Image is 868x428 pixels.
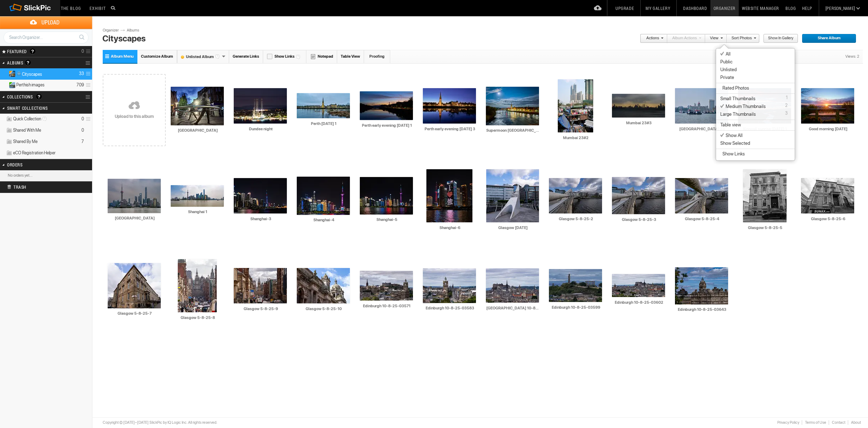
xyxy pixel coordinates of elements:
[108,179,161,213] img: untitled.webp
[297,217,351,223] input: Shanghai-4
[111,54,134,59] span: Album Menu
[171,314,225,321] input: Glasgow 5-8-25-8
[675,216,729,222] input: Glasgow 5-8-25-4
[6,150,12,156] img: ico_album_coll.png
[7,91,67,102] h2: Collections
[234,88,287,124] img: Dundee_night.webp
[763,34,798,43] a: Show in Gallery
[108,310,161,317] input: Glasgow 5-8-25-7
[297,177,350,215] img: untitled-4.webp
[103,420,217,426] div: Copyright © [DATE]–[DATE] SlickPic by IQ Logic Inc. All rights reserved.
[423,224,477,231] input: Shanghai-6
[785,110,788,116] abbr: 3
[743,169,787,222] img: Glasgow_5-8-25-5.webp
[549,304,603,311] input: Edinburgh 10-8-25-03599
[423,305,477,312] input: Edinburgh 10-8-25-03583
[13,139,38,144] span: Shared By Me
[75,31,88,43] a: Search
[234,216,288,222] input: Shanghai-3
[801,88,854,124] img: Good_morning_sun_19-12-24.webp
[720,151,745,157] span: Show Links
[549,135,603,141] input: Mumbai 23#2
[234,306,288,312] input: Glasgow 5-8-25-9
[360,177,413,215] img: untitled-5.webp
[6,71,16,77] ins: Unlisted Album with password
[7,57,67,68] h2: Albums
[486,224,540,231] input: Glasgow 5-8-25
[234,178,287,213] img: untitled-3.webp
[720,96,755,102] span: Small Thumbnails
[785,103,788,108] abbr: 2
[1,82,7,87] a: Expand
[720,112,756,117] span: Large Thumbnails
[486,268,539,303] img: Edinburgh_10-8-25-03596.webp
[263,50,306,63] a: Show Links
[801,126,855,132] input: Good morning sun 19-12-24
[7,182,73,192] h2: Trash
[786,95,788,101] abbr: 1
[612,120,666,126] input: Mumbai 23#3
[171,185,224,207] img: untitled-2.webp
[720,141,750,146] span: Show Selected
[705,34,723,43] a: View
[423,126,477,132] input: Perth early evening 11-12-22 3
[558,79,593,132] img: _Mumbai_23_2.webp
[802,420,829,425] a: Terms of Use
[85,92,92,102] a: Collection Options
[549,269,602,302] img: Edinburgh_10-8-25-03599.webp
[4,32,89,44] input: Search Organizer...
[801,178,854,213] img: Glasgow_5-8-25-6.webp
[364,50,390,63] a: Proofing
[802,34,851,43] span: Share Album
[8,173,33,178] b: No orders yet...
[423,88,476,124] img: Perth_early_evening_11-12-22_3.webp
[13,127,41,133] span: Shared With Me
[7,159,67,170] h2: Orders
[360,271,413,301] img: Edinburgh_10-8-25-03571.webp
[675,267,728,304] img: Edinburgh_10-8-25-03643.webp
[110,4,118,12] input: Search photos on SlickPic...
[234,268,287,303] img: Glasgow_5-8-25-9.webp
[297,121,351,127] input: Perth 14-1-22 1
[801,216,855,222] input: Glasgow 5-8-25-6
[171,209,225,215] input: Shanghai 1
[306,50,337,63] a: Notepad
[720,75,734,80] span: Private
[612,299,666,306] input: Edinburgh 10-8-25-03602
[360,122,414,129] input: Perth early evening 11-12-22 1
[426,169,472,222] img: untitled-6.webp
[675,178,728,213] img: Glasgow_5-8-25-4.webp
[675,126,729,132] input: Mumbai 23
[612,217,666,223] input: Glasgow 5-8-25-3
[675,88,728,124] img: Mumbai_23.webp
[720,104,766,109] span: Medium Thumbnails
[141,54,173,59] span: Customize Album
[640,34,663,43] a: Actions
[108,215,161,221] input: Shanghai
[234,126,288,132] input: Dundee night
[360,91,413,120] img: Perth_early_evening_11-12-22_1.webp
[7,103,67,113] h2: Smart Collections
[16,71,42,76] span: Cityscapes
[848,420,861,425] a: About
[337,50,364,63] a: Table View
[13,116,49,122] span: Quick Collection
[612,274,665,297] img: Edinburgh_10-8-25-03602.webp
[738,224,792,231] input: Glasgow 5-8-25-5
[675,306,729,313] input: Edinburgh 10-8-25-03643
[6,116,12,122] img: ico_album_quick.png
[486,169,539,222] img: Glasgow_5-8-25.webp
[360,217,414,223] input: Shanghai-5
[6,82,16,88] ins: Public Album
[13,150,56,156] span: eCO Registration Helper
[720,122,741,128] span: Table view
[297,268,350,303] img: Glasgow_5-8-25-10.webp
[171,127,225,133] input: Perth centre
[727,34,756,43] a: Sort Photos
[774,420,802,425] a: Privacy Policy
[549,216,603,222] input: Glasgow 5-8-25-2
[763,34,793,43] span: Show in Gallery
[171,87,224,125] img: Perth_centre.webp
[720,85,749,91] span: Rated Photos
[720,67,737,73] span: Unlisted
